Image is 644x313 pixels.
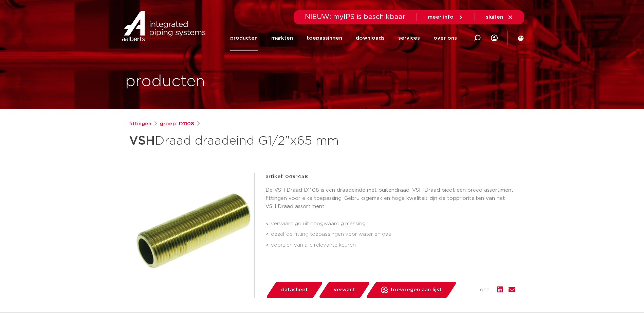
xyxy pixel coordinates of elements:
span: deel: [480,286,492,294]
li: vervaardigd uit hoogwaardig messing [271,218,515,229]
a: meer info [428,14,464,20]
span: NIEUW: myIPS is beschikbaar [305,14,406,20]
a: fittingen [129,120,151,128]
a: toepassingen [307,25,342,51]
li: voorzien van alle relevante keuren [271,240,515,251]
strong: VSH [129,135,155,147]
a: verwant [318,282,370,298]
p: artikel: 0491458 [265,173,308,181]
li: dezelfde fitting toepassingen voor water en gas [271,229,515,240]
img: Product Image for VSH Draad draadeind G1/2"x65 mm [129,173,254,298]
span: toevoegen aan lijst [390,285,442,295]
a: services [398,25,420,51]
span: verwant [334,285,355,295]
h1: Draad draadeind G1/2"x65 mm [129,131,384,151]
h1: producten [125,71,205,92]
a: producten [230,25,258,51]
nav: Menu [230,25,457,51]
a: over ons [434,25,457,51]
a: groep: D1108 [160,120,194,128]
span: sluiten [486,15,503,20]
span: datasheet [281,285,308,295]
a: datasheet [265,282,323,298]
a: sluiten [486,14,513,20]
a: downloads [356,25,385,51]
a: markten [271,25,293,51]
p: De VSH Draad D1108 is een draadeinde met buitendraad. VSH Draad biedt een breed assortiment fitti... [265,186,515,211]
span: meer info [428,15,454,20]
